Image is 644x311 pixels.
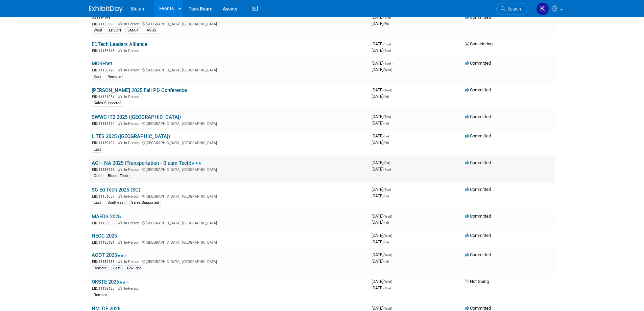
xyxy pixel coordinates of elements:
span: EID: 11136121 [92,241,117,244]
div: Remote [105,74,123,80]
span: Committed [465,252,491,257]
a: LITES 2025 ([GEOGRAPHIC_DATA]) [92,133,170,139]
div: Remote [92,265,109,271]
span: EID: 11136148 [92,49,117,53]
span: In-Person [124,22,141,26]
span: - [393,252,394,257]
span: - [392,187,393,192]
span: [DATE] [372,233,394,238]
img: In-Person Event [118,194,122,198]
span: (Wed) [383,234,392,238]
div: [GEOGRAPHIC_DATA], [GEOGRAPHIC_DATA] [92,140,366,146]
span: [DATE] [372,120,389,126]
span: [DATE] [372,15,393,20]
span: - [392,61,393,66]
div: EPSON [107,27,123,34]
a: OKSTE 2025 [92,279,129,285]
span: [DATE] [372,220,389,225]
span: (Tue) [383,168,391,171]
a: MOREnet [92,61,112,67]
div: [GEOGRAPHIC_DATA], [GEOGRAPHIC_DATA] [92,239,366,245]
span: EID: 11136055 [92,221,117,225]
span: (Thu) [383,16,391,19]
div: [GEOGRAPHIC_DATA], [GEOGRAPHIC_DATA] [92,193,366,199]
img: In-Person Event [118,95,122,98]
div: East [92,74,103,80]
span: [DATE] [372,114,393,119]
span: Committed [465,306,491,311]
div: [GEOGRAPHIC_DATA], [GEOGRAPHIC_DATA] [92,67,366,73]
div: [GEOGRAPHIC_DATA], [GEOGRAPHIC_DATA] [92,21,366,27]
span: [DATE] [372,41,393,46]
span: (Fri) [383,22,389,26]
span: In-Person [124,260,141,264]
img: In-Person Event [118,121,122,125]
span: (Tue) [383,62,391,65]
img: In-Person Event [118,22,122,25]
div: West [92,27,104,34]
img: Kellie Noller [536,2,549,15]
span: - [392,41,393,46]
span: - [393,279,394,284]
span: Search [505,6,521,12]
span: (Fri) [383,95,389,98]
span: - [392,15,393,20]
img: In-Person Event [118,260,122,263]
span: In-Person [124,141,141,145]
span: Committed [465,133,491,138]
span: EID: 11139183 [92,260,117,264]
span: [DATE] [372,279,394,284]
span: Committed [465,15,491,20]
div: Southeast [105,200,127,206]
span: [DATE] [372,252,394,257]
a: SWWC IT2 2025 ([GEOGRAPHIC_DATA]) [92,114,181,120]
span: [DATE] [372,21,389,26]
span: Considering [465,41,493,46]
span: In-Person [124,221,141,225]
span: (Wed) [383,215,392,218]
img: In-Person Event [118,68,122,71]
div: [GEOGRAPHIC_DATA], [GEOGRAPHIC_DATA] [92,220,366,226]
a: ACI - NA 2025 (Transportation - Bluum Tech) [92,160,201,166]
span: In-Person [124,49,141,53]
span: - [393,306,394,311]
a: Search [496,3,527,15]
span: (Sat) [383,161,390,165]
span: - [390,133,391,138]
span: EID: 11138729 [92,68,117,72]
span: EID: 11151057 [92,195,117,198]
span: (Tue) [383,188,391,192]
img: In-Person Event [118,141,122,144]
a: HECC 2025 [92,233,117,239]
span: Bluum [131,6,144,12]
div: Boxlight [125,265,143,271]
span: [DATE] [372,239,389,244]
span: In-Person [124,95,141,99]
span: EID: 11136796 [92,168,117,172]
span: - [391,160,392,165]
span: In-Person [124,168,141,172]
span: [DATE] [372,160,392,165]
div: East [111,265,123,271]
span: EID: 11139192 [92,141,117,145]
img: In-Person Event [118,240,122,244]
span: [DATE] [372,87,394,92]
span: [DATE] [372,133,391,138]
span: (Fri) [383,134,389,138]
div: East [92,200,103,206]
span: EID: 11135996 [92,22,117,26]
img: In-Person Event [118,221,122,224]
div: SMART [125,27,142,34]
a: EDTech Leaders Alliance [92,41,147,47]
span: Committed [465,187,491,192]
div: [GEOGRAPHIC_DATA], [GEOGRAPHIC_DATA] [92,166,366,172]
span: Committed [465,61,491,66]
span: Not Going [465,279,489,284]
span: EID: 11139185 [92,287,117,290]
span: In-Person [124,194,141,199]
div: Sales Supported [92,100,123,106]
a: MAEDS 2025 [92,214,121,220]
span: (Fri) [383,221,389,224]
div: Sales Supported [129,200,161,206]
span: (Thu) [383,286,391,290]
